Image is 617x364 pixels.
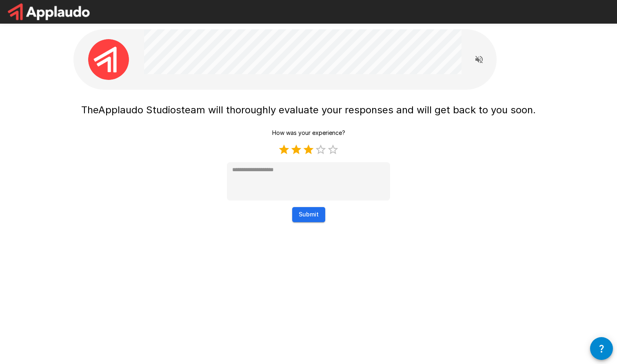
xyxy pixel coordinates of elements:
[81,104,98,116] span: The
[88,39,129,80] img: applaudo_avatar.png
[272,129,345,137] p: How was your experience?
[181,104,536,116] span: team will thoroughly evaluate your responses and will get back to you soon.
[98,104,181,116] span: Applaudo Studios
[471,51,487,68] button: Read questions aloud
[292,207,325,222] button: Submit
